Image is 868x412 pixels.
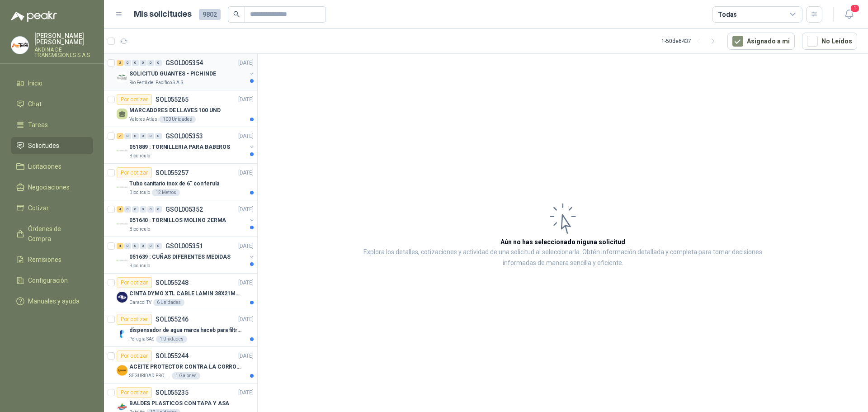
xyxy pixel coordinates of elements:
[11,251,93,268] a: Remisiones
[28,203,49,213] span: Cotizar
[117,243,123,249] div: 4
[124,60,131,66] div: 0
[104,164,257,200] a: Por cotizarSOL055257[DATE] Company LogoTubo sanitario inox de 6" con ferulaBiocirculo12 Metros
[238,279,254,287] p: [DATE]
[11,220,93,247] a: Órdenes de Compra
[129,262,150,270] p: Biocirculo
[841,6,857,23] button: 1
[28,296,80,306] span: Manuales y ayuda
[129,299,151,306] p: Caracol TV
[129,363,242,371] p: ACEITE PROTECTOR CONTRA LA CORROSION - PARA LIMPIEZA DE ARMAMENTO
[140,206,146,213] div: 0
[129,336,154,343] p: Perugia SAS
[172,372,200,379] div: 1 Galones
[238,242,254,251] p: [DATE]
[124,133,131,139] div: 0
[28,99,42,109] span: Chat
[156,96,189,103] p: SOL055265
[117,133,123,139] div: 7
[155,243,162,249] div: 0
[124,243,131,249] div: 0
[132,243,139,249] div: 0
[117,365,127,376] img: Company Logo
[156,170,189,176] p: SOL055257
[117,204,255,233] a: 4 0 0 0 0 0 GSOL005352[DATE] Company Logo051640 : TORNILLOS MOLINO ZERMABiocirculo
[11,137,93,154] a: Solicitudes
[104,90,257,127] a: Por cotizarSOL055265[DATE] MARCADORES DE LLAVES 100 UNDValores Atlas100 Unidades
[129,116,157,123] p: Valores Atlas
[124,206,131,213] div: 0
[129,226,150,233] p: Biocirculo
[117,60,123,66] div: 2
[28,120,48,130] span: Tareas
[140,60,146,66] div: 0
[117,328,127,339] img: Company Logo
[134,8,192,21] h1: Mis solicitudes
[129,189,150,196] p: Biocirculo
[34,33,93,45] p: [PERSON_NAME] [PERSON_NAME]
[129,372,170,379] p: SEGURIDAD PROVISER LTDA
[348,247,778,269] p: Explora los detalles, cotizaciones y actividad de una solicitud al seleccionarla. Obtén informaci...
[238,315,254,324] p: [DATE]
[104,310,257,347] a: Por cotizarSOL055246[DATE] Company Logodispensador de agua marca haceb para filtros NikkeiPerugia...
[117,255,127,266] img: Company Logo
[129,326,242,335] p: dispensador de agua marca haceb para filtros Nikkei
[117,350,152,361] div: Por cotizar
[156,279,189,286] p: SOL055248
[165,133,203,139] p: GSOL005353
[28,141,59,151] span: Solicitudes
[11,11,57,22] img: Logo peakr
[238,169,254,177] p: [DATE]
[802,33,857,50] button: No Leídos
[147,243,154,249] div: 0
[238,132,254,141] p: [DATE]
[152,189,180,196] div: 12 Metros
[129,143,230,152] p: 051889 : TORNILLERIA PARA BABEROS
[147,60,154,66] div: 0
[155,60,162,66] div: 0
[117,182,127,193] img: Company Logo
[34,47,93,58] p: ANDINA DE TRANSMISIONES S.A.S
[165,206,203,213] p: GSOL005352
[129,180,219,188] p: Tubo sanitario inox de 6" con ferula
[117,387,152,398] div: Por cotizar
[117,241,255,270] a: 4 0 0 0 0 0 GSOL005351[DATE] Company Logo051639 : CUÑAS DIFERENTES MEDIDASBiocirculo
[129,70,216,78] p: SOLICITUD GUANTES - PICHINDE
[147,133,154,139] div: 0
[140,243,146,249] div: 0
[129,106,221,115] p: MARCADORES DE LLAVES 100 UND
[238,388,254,397] p: [DATE]
[11,179,93,196] a: Negociaciones
[661,34,720,48] div: 1 - 50 de 6437
[159,116,196,123] div: 100 Unidades
[155,133,162,139] div: 0
[129,79,184,86] p: Rio Fertil del Pacífico S.A.S.
[238,205,254,214] p: [DATE]
[28,224,85,244] span: Órdenes de Compra
[153,299,184,306] div: 6 Unidades
[155,206,162,213] div: 0
[727,33,795,50] button: Asignado a mi
[718,9,737,19] div: Todas
[117,131,255,160] a: 7 0 0 0 0 0 GSOL005353[DATE] Company Logo051889 : TORNILLERIA PARA BABEROSBiocirculo
[117,94,152,105] div: Por cotizar
[117,277,152,288] div: Por cotizar
[238,59,254,67] p: [DATE]
[117,206,123,213] div: 4
[129,399,229,408] p: BALDES PLASTICOS CON TAPA Y ASA
[165,60,203,66] p: GSOL005354
[156,316,189,322] p: SOL055246
[28,78,42,88] span: Inicio
[117,292,127,303] img: Company Logo
[132,206,139,213] div: 0
[129,216,226,225] p: 051640 : TORNILLOS MOLINO ZERMA
[117,57,255,86] a: 2 0 0 0 0 0 GSOL005354[DATE] Company LogoSOLICITUD GUANTES - PICHINDERio Fertil del Pacífico S.A.S.
[147,206,154,213] div: 0
[132,60,139,66] div: 0
[28,275,68,285] span: Configuración
[238,95,254,104] p: [DATE]
[117,72,127,83] img: Company Logo
[117,167,152,178] div: Por cotizar
[132,133,139,139] div: 0
[165,243,203,249] p: GSOL005351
